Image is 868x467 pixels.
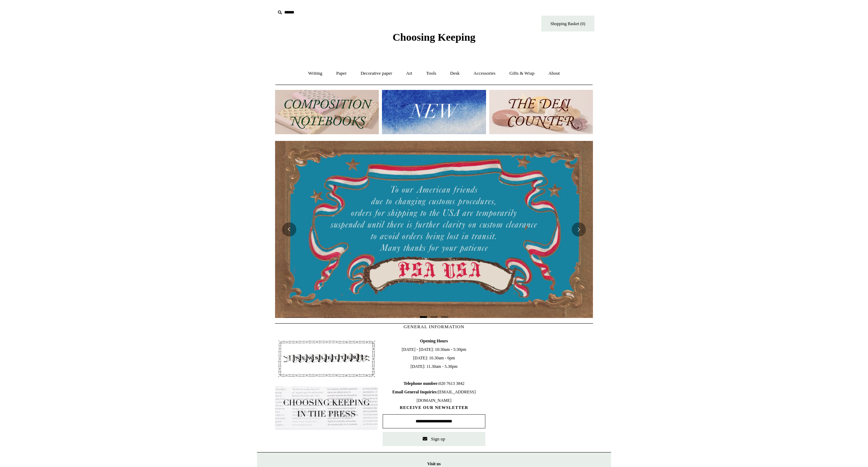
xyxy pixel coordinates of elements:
[393,31,475,43] span: Choosing Keeping
[275,141,593,318] img: USA PSA .jpg__PID:33428022-6587-48b7-8b57-d7eefc91f15a
[392,389,475,403] span: [EMAIL_ADDRESS][DOMAIN_NAME]
[467,64,502,83] a: Accessories
[275,387,378,431] img: pf-635a2b01-aa89-4342-bbcd-4371b60f588c--In-the-press-Button_1200x.jpg
[572,222,586,237] button: Next
[383,337,485,405] span: [DATE] - [DATE]: 10:30am - 5:30pm [DATE]: 10.30am - 6pm [DATE]: 11.30am - 5.30pm 020 7613 3842
[354,64,399,83] a: Decorative paper
[503,64,541,83] a: Gifts & Wrap
[404,324,464,329] span: GENERAL INFORMATION
[330,64,353,83] a: Paper
[427,461,441,466] strong: Visit us
[441,316,448,318] button: Page 3
[438,381,439,386] b: :
[420,338,448,343] b: Opening Hours
[490,337,593,443] iframe: google_map
[489,90,593,134] img: The Deli Counter
[383,405,485,411] span: RECEIVE OUR NEWSLETTER
[541,16,594,32] a: Shopping Basket (0)
[542,64,566,83] a: About
[392,389,438,394] b: Email General Inquiries:
[404,381,439,386] b: Telephone number
[275,337,378,381] img: pf-4db91bb9--1305-Newsletter-Button_1200x.jpg
[431,436,445,442] span: Sign up
[282,222,296,237] button: Previous
[430,316,438,318] button: Page 2
[275,90,379,134] img: 202302 Composition ledgers.jpg__PID:69722ee6-fa44-49dd-a067-31375e5d54ec
[420,316,427,318] button: Page 1
[393,37,475,42] a: Choosing Keeping
[420,64,443,83] a: Tools
[302,64,329,83] a: Writing
[400,64,418,83] a: Art
[383,432,485,446] button: Sign up
[444,64,466,83] a: Desk
[382,90,486,134] img: New.jpg__PID:f73bdf93-380a-4a35-bcfe-7823039498e1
